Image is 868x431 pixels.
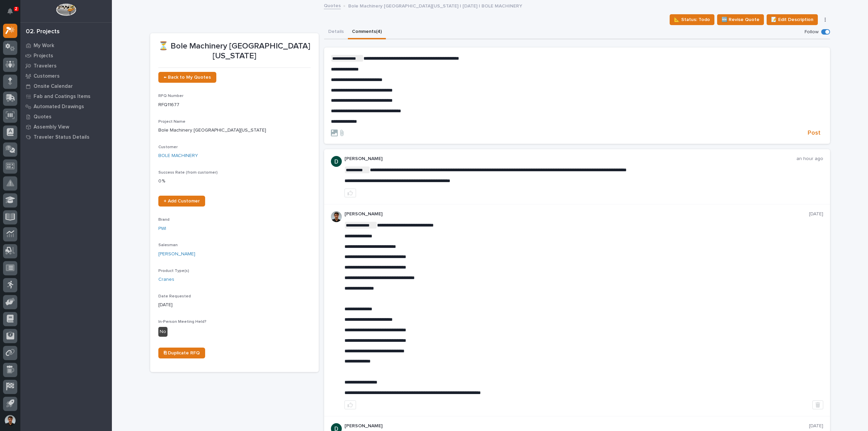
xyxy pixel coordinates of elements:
p: 0 % [158,178,311,185]
p: Travelers [34,63,57,69]
p: an hour ago [796,156,823,162]
span: ⎘ Duplicate RFQ [164,351,200,355]
p: [DATE] [809,211,823,217]
span: Post [808,129,821,137]
p: Bole Machinery [GEOGRAPHIC_DATA][US_STATE] | [DATE] | BOLE MACHINERY [348,2,522,9]
p: [PERSON_NAME] [344,211,809,217]
a: ← Back to My Quotes [158,72,216,83]
span: Brand [158,218,170,222]
a: BOLE MACHINERY [158,152,198,159]
button: Details [324,25,348,39]
button: like this post [344,189,356,197]
a: + Add Customer [158,196,205,207]
p: Automated Drawings [34,104,84,110]
button: Post [805,129,823,137]
a: Projects [20,51,112,61]
p: Assembly View [34,124,69,130]
img: Workspace Logo [56,3,76,16]
a: [PERSON_NAME] [158,251,195,258]
a: Quotes [324,1,341,9]
a: Quotes [20,112,112,122]
button: 📝 Edit Description [767,14,818,25]
a: Traveler Status Details [20,132,112,142]
a: Assembly View [20,122,112,132]
span: RFQ Number [158,94,183,98]
span: 📐 Status: Todo [674,16,710,24]
p: [DATE] [809,423,823,429]
div: No [158,327,167,337]
p: Customers [34,73,60,79]
p: Onsite Calendar [34,83,73,90]
a: Onsite Calendar [20,81,112,91]
span: Salesman [158,243,178,247]
a: My Work [20,40,112,51]
span: Product Type(s) [158,269,189,273]
a: Cranes [158,276,174,283]
span: + Add Customer [164,199,200,203]
button: Delete post [812,400,823,409]
p: Fab and Coatings Items [34,94,91,100]
p: RFQ11677 [158,101,311,109]
a: PWI [158,225,166,232]
button: users-avatar [3,413,17,428]
p: [DATE] [158,301,311,309]
span: 🆕 Revise Quote [722,16,759,24]
p: 2 [15,6,17,11]
button: 🆕 Revise Quote [717,14,764,25]
span: 📝 Edit Description [771,16,813,24]
div: 02. Projects [26,28,60,36]
button: 📐 Status: Todo [670,14,714,25]
img: ACg8ocJgdhFn4UJomsYM_ouCmoNuTXbjHW0N3LU2ED0DpQ4pt1V6hA=s96-c [331,156,342,167]
div: Notifications2 [8,8,17,19]
a: ⎘ Duplicate RFQ [158,348,205,358]
span: Customer [158,145,178,149]
p: Quotes [34,114,52,120]
button: Notifications [3,4,17,18]
a: Fab and Coatings Items [20,91,112,101]
p: Traveler Status Details [34,134,90,140]
p: Projects [34,53,53,59]
button: Comments (4) [348,25,386,39]
p: My Work [34,43,54,49]
p: Follow [805,29,818,35]
span: Project Name [158,120,185,124]
p: [PERSON_NAME] [344,156,796,162]
button: like this post [344,400,356,409]
span: ← Back to My Quotes [164,75,211,80]
span: Date Requested [158,294,191,298]
a: Automated Drawings [20,101,112,112]
img: AOh14Gjx62Rlbesu-yIIyH4c_jqdfkUZL5_Os84z4H1p=s96-c [331,211,342,222]
p: [PERSON_NAME] [344,423,809,429]
p: ⏳ Bole Machinery [GEOGRAPHIC_DATA][US_STATE] [158,41,311,61]
p: Bole Machinery [GEOGRAPHIC_DATA][US_STATE] [158,127,311,134]
span: Success Rate (from customer) [158,171,218,175]
a: Customers [20,71,112,81]
a: Travelers [20,61,112,71]
span: In-Person Meeting Held? [158,320,206,324]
